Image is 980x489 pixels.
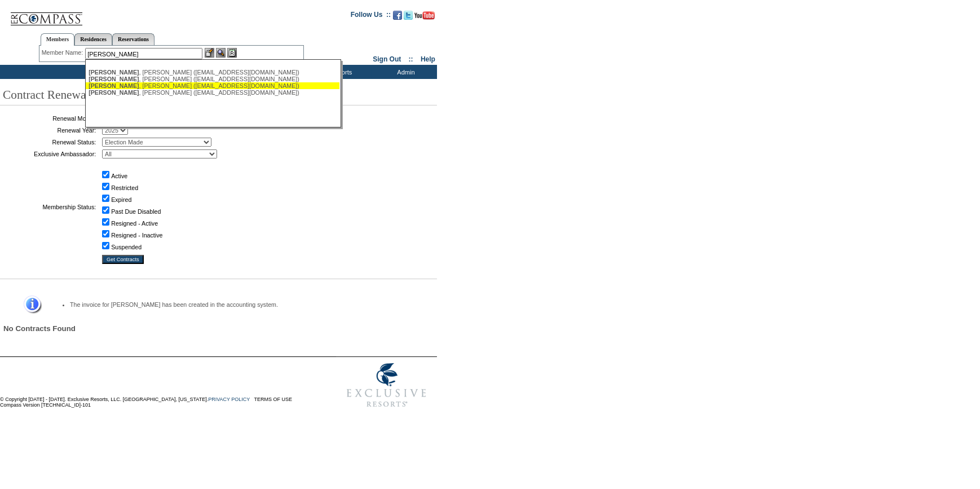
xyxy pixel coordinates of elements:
[111,244,142,250] label: Suspended
[3,324,76,333] span: No Contracts Found
[16,296,42,314] img: Information Message
[3,161,96,252] td: Membership Status:
[208,397,250,402] a: PRIVACY POLICY
[421,55,435,63] a: Help
[205,48,214,58] img: b_edit.gif
[111,196,131,203] label: Expired
[89,82,337,89] div: , [PERSON_NAME] ([EMAIL_ADDRESS][DOMAIN_NAME])
[74,33,112,45] a: Residences
[414,11,435,20] img: Subscribe to our YouTube Channel
[414,14,435,21] a: Subscribe to our YouTube Channel
[3,138,96,147] td: Renewal Status:
[393,11,402,20] img: Become our fan on Facebook
[41,33,75,46] a: Members
[351,10,391,23] td: Follow Us ::
[111,208,161,215] label: Past Due Disabled
[404,14,413,21] a: Follow us on Twitter
[10,3,83,26] img: Compass Home
[111,220,158,227] label: Resigned - Active
[216,48,226,58] img: View
[89,89,337,96] div: , [PERSON_NAME] ([EMAIL_ADDRESS][DOMAIN_NAME])
[89,69,337,76] div: , [PERSON_NAME] ([EMAIL_ADDRESS][DOMAIN_NAME])
[111,184,138,191] label: Restricted
[393,14,402,21] a: Become our fan on Facebook
[70,301,417,308] li: The invoice for [PERSON_NAME] has been created in the accounting system.
[42,48,85,58] div: Member Name:
[112,33,154,45] a: Reservations
[89,82,139,89] span: [PERSON_NAME]
[409,55,413,63] span: ::
[89,76,337,82] div: , [PERSON_NAME] ([EMAIL_ADDRESS][DOMAIN_NAME])
[3,149,96,158] td: Exclusive Ambassador:
[89,76,139,82] span: [PERSON_NAME]
[404,11,413,20] img: Follow us on Twitter
[89,89,139,96] span: [PERSON_NAME]
[336,357,437,413] img: Exclusive Resorts
[373,55,401,63] a: Sign Out
[227,48,237,58] img: Reservations
[102,255,144,264] input: Get Contracts
[3,114,96,123] td: Renewal Month:
[3,126,96,135] td: Renewal Year:
[111,232,162,239] label: Resigned - Inactive
[372,65,437,79] td: Admin
[89,69,139,76] span: [PERSON_NAME]
[111,173,127,179] label: Active
[254,397,293,402] a: TERMS OF USE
